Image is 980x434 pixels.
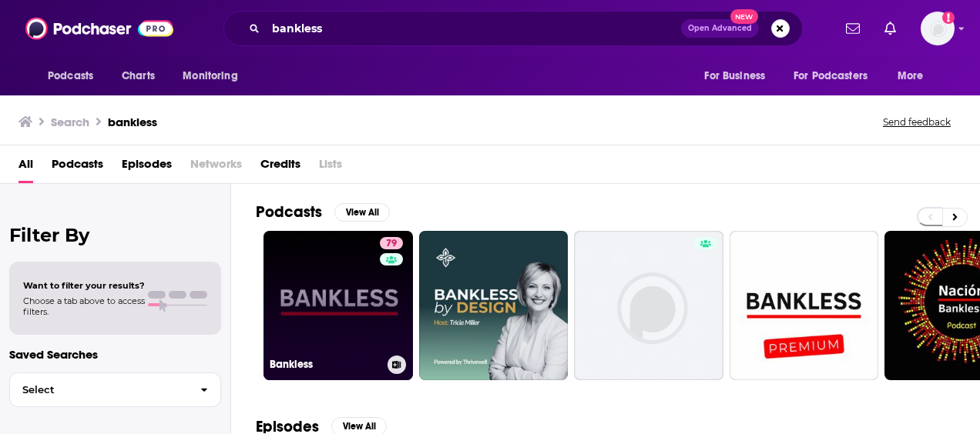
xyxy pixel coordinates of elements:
button: open menu [887,62,943,91]
span: Open Advanced [688,25,752,32]
button: open menu [784,62,890,91]
a: All [18,152,33,183]
span: Monitoring [183,65,237,87]
p: Saved Searches [9,347,221,362]
button: Open AdvancedNew [681,19,759,38]
h3: Search [51,115,89,129]
span: New [730,9,758,24]
button: Show profile menu [921,12,955,45]
span: Podcasts [48,65,93,87]
span: More [898,65,924,87]
button: open menu [693,62,784,91]
button: Select [9,372,221,407]
span: For Business [704,65,765,87]
a: PodcastsView All [256,202,390,222]
span: 79 [386,236,397,252]
button: View All [334,203,390,222]
span: Choose a tab above to access filters. [23,295,145,317]
a: Show notifications dropdown [878,15,902,42]
h2: Podcasts [256,202,322,222]
span: Want to filter your results? [23,280,145,291]
h3: bankless [108,115,157,129]
span: Charts [122,65,155,87]
h2: Filter By [9,224,221,246]
a: Podcasts [52,152,103,183]
span: For Podcasters [794,65,868,87]
h3: Bankless [270,358,381,371]
a: Charts [112,62,164,91]
span: Networks [190,152,242,183]
img: User Profile [921,12,955,45]
a: Credits [260,152,300,183]
a: Episodes [122,152,172,183]
button: Send feedback [878,115,955,129]
a: Show notifications dropdown [840,15,866,42]
button: open menu [37,62,113,91]
button: open menu [172,62,257,91]
img: Podchaser - Follow, Share and Rate Podcasts [25,14,173,43]
div: Search podcasts, credits, & more... [223,11,803,46]
input: Search podcasts, credits, & more... [266,16,681,41]
span: Lists [319,152,342,183]
svg: Add a profile image [942,12,955,24]
a: 79 [380,237,403,249]
span: Logged in as HBurn [921,12,955,45]
a: 79Bankless [263,231,413,380]
span: Select [10,385,188,395]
